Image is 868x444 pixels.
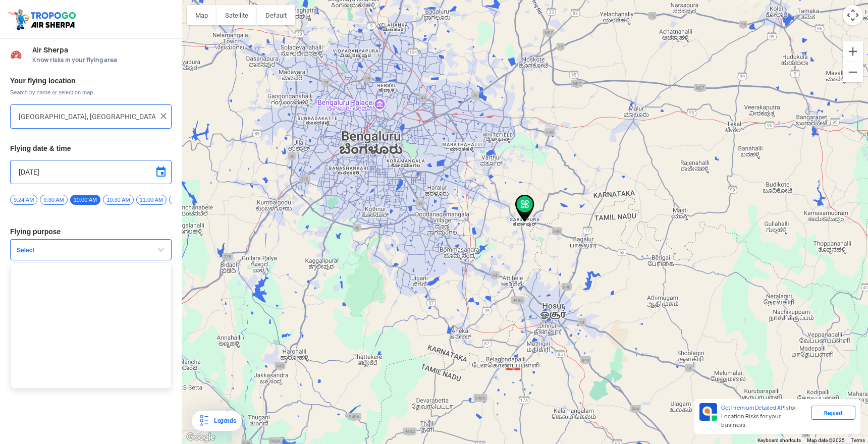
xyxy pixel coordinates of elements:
[19,166,163,178] input: Select Date
[721,404,789,411] span: Get Premium Detailed APIs
[811,406,855,420] div: Request
[851,437,865,443] a: Terms
[10,239,172,260] button: Select
[843,41,863,62] button: Zoom in
[13,246,139,254] span: Select
[40,195,67,205] span: 9:30 AM
[10,88,172,96] span: Search by name or select on map
[10,77,172,84] h3: Your flying location
[103,195,133,205] span: 10:30 AM
[10,228,172,235] h3: Flying purpose
[184,431,218,444] img: Google
[843,62,863,82] button: Zoom out
[210,415,236,427] div: Legends
[757,437,801,444] button: Keyboard shortcuts
[8,8,79,31] img: ic_tgdronemaps.svg
[32,56,172,64] span: Know risks in your flying area
[158,111,169,121] img: ic_close.png
[10,262,172,388] ul: Select
[717,403,811,430] div: for Location Risks for your business.
[136,195,167,205] span: 11:00 AM
[10,145,172,152] h3: Flying date & time
[807,437,845,443] span: Map data ©2025
[70,195,100,205] span: 10:00 AM
[187,5,216,25] button: Show street map
[10,48,22,61] img: Risk Scores
[32,46,172,54] span: Air Sherpa
[184,431,218,444] a: Open this area in Google Maps (opens a new window)
[10,195,37,205] span: 9:24 AM
[169,195,199,205] span: 11:30 AM
[216,5,257,25] button: Show satellite imagery
[843,5,863,25] button: Map camera controls
[699,403,717,421] img: Premium APIs
[198,415,210,427] img: Legends
[19,110,155,123] input: Search your flying location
